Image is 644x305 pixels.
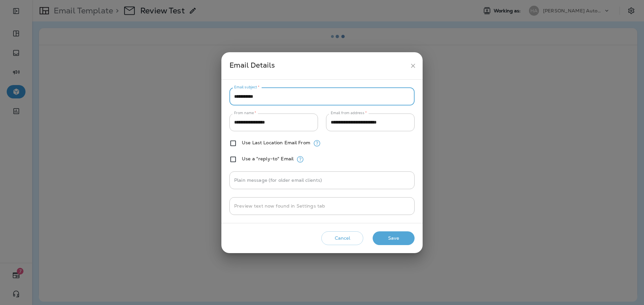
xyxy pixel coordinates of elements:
[242,140,310,145] label: Use Last Location Email From
[407,60,419,72] button: close
[242,156,293,161] label: Use a "reply-to" Email
[321,231,363,245] button: Cancel
[229,60,407,72] div: Email Details
[234,85,260,90] label: Email subject
[234,110,256,116] label: From name
[373,231,415,245] button: Save
[331,110,367,116] label: Email from address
